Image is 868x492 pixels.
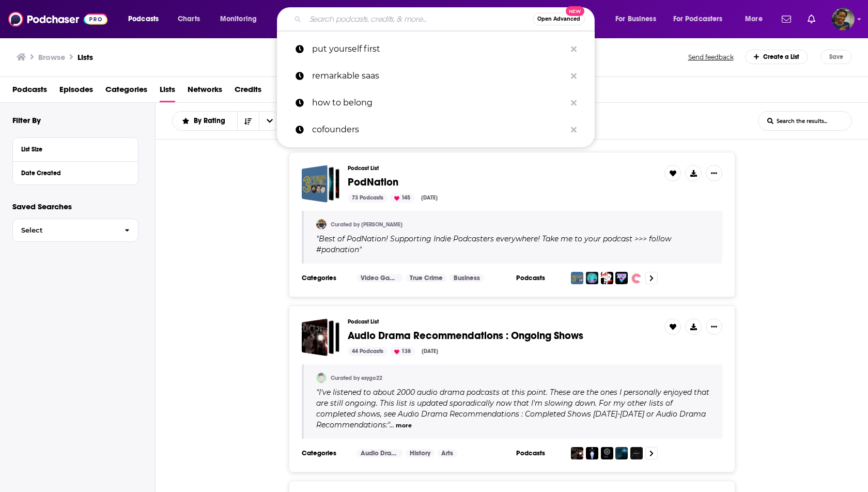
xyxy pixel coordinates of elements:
a: Categories [105,81,147,102]
img: Cold Callers Comedy [586,272,598,284]
button: open menu [667,11,738,27]
span: Select [13,227,116,234]
img: The Silt Verses [601,447,613,459]
a: Audio Drama [357,449,403,457]
button: open menu [213,11,270,27]
span: Monitoring [220,12,257,26]
a: Episodes [59,81,93,102]
span: " " [316,234,671,254]
a: Video Games [357,274,403,282]
a: History [406,449,435,457]
img: Podchaser - Follow, Share and Rate Podcasts [8,9,107,29]
button: Open AdvancedNew [533,13,585,25]
span: PodNation [348,176,398,189]
a: PodNation [302,165,339,203]
h3: Podcasts [516,274,563,282]
div: Search podcasts, credits, & more... [287,7,605,31]
img: The Pasithea Powder [586,447,598,459]
div: 73 Podcasts [348,193,388,203]
input: Search podcasts, credits, & more... [305,11,533,27]
button: Date Created [21,166,130,179]
button: open menu [173,117,237,125]
button: open menu [608,11,669,27]
a: Show notifications dropdown [803,10,819,28]
button: Save [820,50,852,64]
a: remarkable saas [277,63,595,89]
img: Eat Crime [630,272,643,284]
a: Podcasts [12,81,47,102]
a: Networks [188,81,222,102]
img: ezygo22 [316,373,327,383]
a: Show notifications dropdown [778,10,795,28]
div: 145 [390,193,414,203]
span: For Business [615,12,656,26]
span: Best of PodNation! Supporting Indie Podcasters everywhere! Take me to your podcast >>> follow #po... [316,234,671,254]
a: Charts [171,11,206,27]
span: I've listened to about 2000 audio drama podcasts at this point. These are the ones I personally e... [316,388,709,429]
button: Select [12,219,138,242]
button: more [396,421,412,430]
p: how to belong [312,89,566,116]
img: Super Media Bros Podcast [615,272,628,284]
h3: Podcasts [516,449,563,457]
span: Charts [178,12,200,26]
button: Show More Button [706,165,722,181]
button: List Size [21,142,130,155]
button: Show More Button [706,318,722,335]
span: Logged in as sabrinajohnson [832,8,855,30]
a: Credits [235,81,261,102]
a: Lists [78,52,93,62]
h3: Browse [38,52,65,62]
button: open menu [738,11,776,27]
span: By Rating [194,117,229,125]
a: PodNation [348,177,398,188]
span: New [566,6,584,16]
p: put yourself first [312,36,566,63]
img: User Profile [832,8,855,30]
button: open menu [121,11,172,27]
p: Saved Searches [12,202,138,211]
h3: Podcast List [348,165,656,172]
a: how to belong [277,89,595,116]
a: Audio Drama Recommendations : Ongoing Shows [348,330,583,342]
button: Send feedback [685,53,737,62]
span: Audio Drama Recommendations : Ongoing Shows [348,329,583,342]
div: 138 [390,347,415,356]
a: Curated by [PERSON_NAME] [331,221,402,228]
span: For Podcasters [673,12,723,26]
div: [DATE] [417,193,442,203]
button: Sort Direction [237,112,259,130]
span: " " [316,388,709,429]
img: Alex3HL [316,219,327,229]
img: Malevolent [630,447,643,459]
a: Audio Drama Recommendations : Ongoing Shows [302,318,339,356]
span: Lists [160,81,175,102]
div: 44 Podcasts [348,347,388,356]
img: Cage's Kiss: The Nicolas Cage Podcast [601,272,613,284]
a: Business [450,274,484,282]
a: put yourself first [277,36,595,63]
span: ... [390,420,394,429]
span: Open Advanced [537,17,580,22]
h3: Podcast List [348,318,656,325]
span: Podcasts [128,12,159,26]
img: 3 Hours Later [571,272,583,284]
button: open menu [259,112,281,130]
p: remarkable saas [312,63,566,89]
div: Create a List [745,50,809,64]
div: Date Created [21,170,123,177]
button: Show profile menu [832,8,855,30]
img: DERELICT [615,447,628,459]
div: [DATE] [417,347,442,356]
